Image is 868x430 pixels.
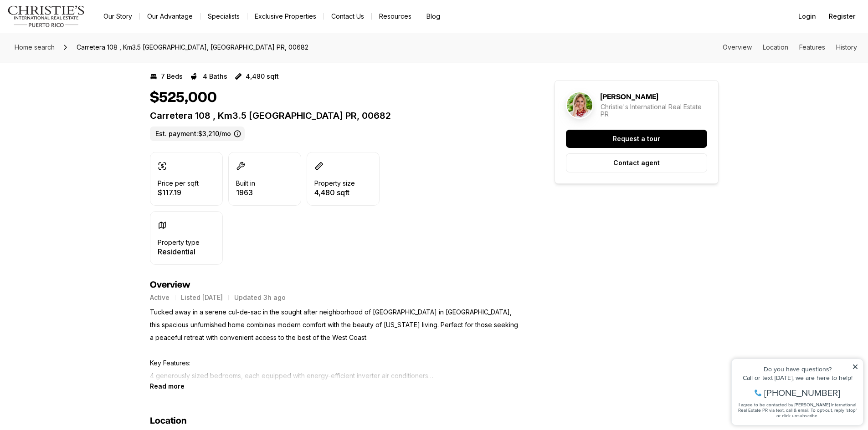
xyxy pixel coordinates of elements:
span: Carretera 108 , Km3.5 [GEOGRAPHIC_DATA], [GEOGRAPHIC_DATA] PR, 00682 [73,40,312,55]
button: Register [823,7,861,25]
a: Our Story [96,10,139,23]
p: Active [150,294,169,301]
a: Blog [419,10,447,23]
h5: [PERSON_NAME] [601,92,658,101]
div: Do you have questions? [10,20,132,27]
p: Property type [158,239,200,246]
p: 7 Beds [161,73,183,80]
a: Skip to: Overview [723,43,752,51]
span: I agree to be contacted by [PERSON_NAME] International Real Estate PR via text, call & email. To ... [11,56,130,73]
span: Login [798,13,816,20]
a: Skip to: Features [799,43,825,51]
p: Listed [DATE] [181,294,223,301]
p: Price per sqft [158,180,199,187]
a: Exclusive Properties [247,10,324,23]
button: Login [793,7,822,25]
p: 1963 [236,189,255,196]
img: logo [7,5,85,27]
p: 4,480 sqft [314,189,355,196]
p: Carretera 108 , Km3.5 [GEOGRAPHIC_DATA] PR, 00682 [150,110,522,121]
p: Christie's International Real Estate PR [601,103,707,118]
p: 4 Baths [203,73,227,80]
div: Call or text [DATE], we are here to help! [10,29,132,35]
button: Contact agent [566,153,707,172]
button: Read more [150,382,185,390]
span: Home search [15,43,55,51]
p: Residential [158,248,200,255]
a: Our Advantage [140,10,200,23]
h4: Location [150,415,187,426]
p: Updated 3h ago [234,294,286,301]
p: Contact agent [613,159,660,167]
a: Resources [372,10,419,23]
nav: Page section menu [723,44,857,51]
a: Skip to: History [836,43,857,51]
button: Request a tour [566,130,707,148]
p: Property size [314,180,355,187]
p: 4,480 sqft [246,73,279,80]
span: Register [829,13,855,20]
h4: Overview [150,279,522,290]
h1: $525,000 [150,89,217,106]
a: Skip to: Location [763,43,788,51]
p: Request a tour [613,135,660,142]
p: $117.19 [158,189,199,196]
label: Est. payment: $3,210/mo [150,126,245,141]
p: Tucked away in a serene cul-de-sac in the sought after neighborhood of [GEOGRAPHIC_DATA] in [GEOG... [150,306,522,382]
p: Built in [236,180,255,187]
a: Home search [11,40,58,55]
a: Specialists [200,10,247,23]
span: [PHONE_NUMBER] [37,43,113,52]
button: Contact Us [324,10,371,23]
